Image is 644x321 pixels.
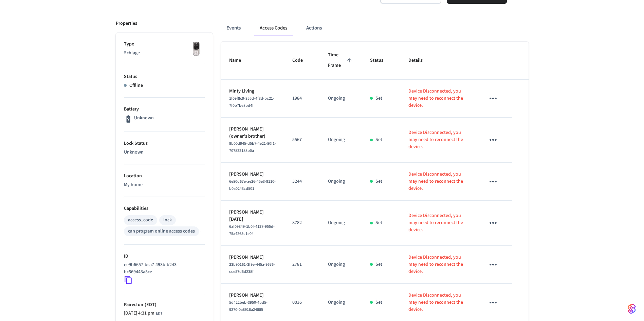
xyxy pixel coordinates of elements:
div: ant example [221,20,529,36]
img: SeamLogoGradient.69752ec5.svg [628,303,636,314]
p: Device Disconnected, you may need to reconnect the device. [408,212,469,234]
span: 9b00d945-d5b7-4e21-80f1-707822188b0a [229,141,276,154]
span: Name [229,55,250,66]
p: Lock Status [124,140,205,147]
button: Actions [301,20,327,36]
p: 1984 [292,95,312,102]
span: Details [408,55,431,66]
p: ID [124,253,205,260]
p: [PERSON_NAME] [229,254,276,261]
p: [PERSON_NAME] [229,171,276,178]
span: 6e80d67e-ae26-45e3-9110-b0a0243cd501 [229,179,276,192]
p: Offline [129,82,143,89]
span: Time Frame [328,50,353,71]
td: Ongoing [320,246,362,284]
span: Code [292,55,312,66]
p: Schlage [124,49,205,57]
span: EDT [156,310,162,317]
p: [PERSON_NAME] [229,292,276,299]
button: Access Codes [254,20,293,36]
p: Device Disconnected, you may need to reconnect the device. [408,254,469,275]
div: America/New_York [124,310,162,317]
p: Set [375,136,382,143]
p: Device Disconnected, you may need to reconnect the device. [408,171,469,192]
p: Type [124,41,205,48]
p: Set [375,299,382,306]
p: Unknown [134,115,154,122]
p: 8782 [292,219,312,226]
p: Properties [116,20,137,27]
td: Ongoing [320,201,362,246]
p: Set [375,219,382,226]
td: Ongoing [320,118,362,163]
p: Device Disconnected, you may need to reconnect the device. [408,88,469,109]
button: Events [221,20,246,36]
p: [PERSON_NAME] (owner's brother) [229,126,276,140]
div: lock [163,217,172,224]
span: 6af09849-1b0f-4127-955d-75a4265c1e04 [229,224,275,237]
div: access_code [128,217,153,224]
p: ee9b6657-bca7-493b-b243-bc569443a5ce [124,261,202,276]
p: 5567 [292,136,312,143]
p: Battery [124,106,205,113]
p: 3244 [292,178,312,185]
p: Device Disconnected, you may need to reconnect the device. [408,292,469,313]
span: 23b90161-3f9e-445a-9676-cce57d6d238f [229,262,275,275]
p: Capabilities [124,205,205,212]
td: Ongoing [320,80,362,118]
img: Yale Assure Touchscreen Wifi Smart Lock, Satin Nickel, Front [188,41,205,58]
p: Location [124,173,205,180]
p: Set [375,261,382,268]
p: [PERSON_NAME][DATE] [229,209,276,223]
span: 1f09f8c9-355d-4f3d-bc21-7f0b7be8bd4f [229,96,274,108]
p: Set [375,178,382,185]
p: Device Disconnected, you may need to reconnect the device. [408,129,469,151]
p: Paired on [124,301,205,308]
p: 0036 [292,299,312,306]
p: My home [124,181,205,188]
p: Status [124,73,205,80]
p: 2781 [292,261,312,268]
span: ( EDT ) [143,301,157,308]
p: Minty Living [229,88,276,95]
p: Unknown [124,149,205,156]
span: Status [370,55,392,66]
span: [DATE] 4:31 pm [124,310,154,317]
div: can program online access codes [128,228,195,235]
p: Set [375,95,382,102]
span: 5d422beb-3950-4bd5-9270-0a8918a24885 [229,300,268,313]
td: Ongoing [320,163,362,201]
